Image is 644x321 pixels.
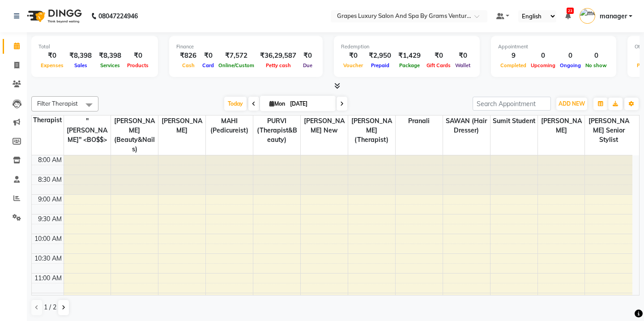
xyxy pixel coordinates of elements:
[396,116,443,127] span: pranali
[44,303,56,312] span: 1 / 2
[341,51,365,61] div: ₹0
[301,116,348,136] span: [PERSON_NAME] new
[498,62,529,68] span: Completed
[38,43,151,51] div: Total
[558,62,583,68] span: Ongoing
[33,293,64,303] div: 11:30 AM
[176,43,316,51] div: Finance
[369,62,392,68] span: Prepaid
[180,62,197,68] span: Cash
[200,62,216,68] span: Card
[453,62,473,68] span: Wallet
[36,175,64,184] div: 8:30 AM
[72,62,90,68] span: Sales
[348,116,395,146] span: [PERSON_NAME] (Therapist)
[395,51,424,61] div: ₹1,429
[600,12,627,21] span: manager
[36,155,64,165] div: 8:00 AM
[301,62,315,68] span: Due
[253,116,300,146] span: PURVI (therapist&Beauty)
[558,51,583,61] div: 0
[37,100,78,107] span: Filter Therapist
[66,51,95,61] div: ₹8,398
[565,12,571,20] a: 23
[38,62,66,68] span: Expenses
[498,43,609,51] div: Appointment
[490,116,537,127] span: sumit student
[365,51,395,61] div: ₹2,950
[567,8,574,14] span: 23
[267,100,287,107] span: Mon
[33,254,64,263] div: 10:30 AM
[206,116,253,136] span: MAHI (pedicureist)
[36,214,64,224] div: 9:30 AM
[529,62,558,68] span: Upcoming
[33,274,64,283] div: 11:00 AM
[95,51,125,61] div: ₹8,398
[98,62,122,68] span: Services
[33,234,64,244] div: 10:00 AM
[424,51,453,61] div: ₹0
[224,97,247,111] span: Today
[125,62,151,68] span: Products
[498,51,529,61] div: 9
[559,100,585,107] span: ADD NEW
[583,62,609,68] span: No show
[424,62,453,68] span: Gift Cards
[341,43,473,51] div: Redemption
[583,51,609,61] div: 0
[111,116,158,155] span: [PERSON_NAME] (beauty&nails)
[585,116,632,146] span: [PERSON_NAME] senior stylist
[264,62,293,68] span: Petty cash
[36,195,64,204] div: 9:00 AM
[300,51,316,61] div: ₹0
[287,97,332,111] input: 2025-09-01
[256,51,300,61] div: ₹36,29,587
[538,116,585,136] span: [PERSON_NAME]
[216,51,256,61] div: ₹7,572
[200,51,216,61] div: ₹0
[529,51,558,61] div: 0
[64,116,111,146] span: "[PERSON_NAME]'' <BO$$>
[580,8,595,24] img: manager
[23,4,84,29] img: logo
[556,98,587,110] button: ADD NEW
[125,51,151,61] div: ₹0
[216,62,256,68] span: Online/Custom
[341,62,365,68] span: Voucher
[158,116,205,136] span: [PERSON_NAME]
[176,51,200,61] div: ₹826
[32,116,64,125] div: Therapist
[38,51,66,61] div: ₹0
[98,4,138,29] b: 08047224946
[453,51,473,61] div: ₹0
[397,62,422,68] span: Package
[443,116,490,136] span: SAWAN (hair dresser)
[473,97,551,111] input: Search Appointment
